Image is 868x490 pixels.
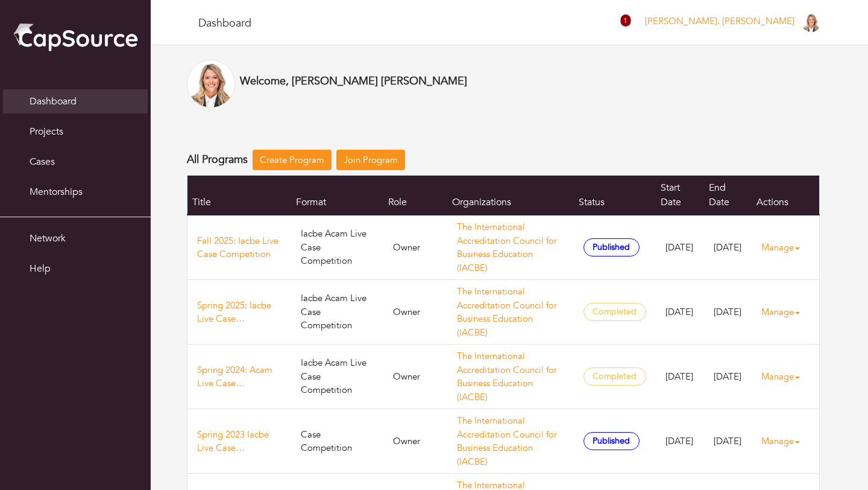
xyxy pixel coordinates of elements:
[626,16,630,30] a: 1
[197,299,281,326] a: Spring 2025: Iacbe Live Case Competition
[802,13,821,32] img: Square%20close.jpg
[197,234,281,261] a: Fall 2025: Iacbe Live Case Competition
[761,430,810,453] a: Manage
[198,17,251,30] h4: Dashboard
[656,176,704,215] th: Start Date
[704,280,752,345] td: [DATE]
[457,350,557,403] a: The International Accreditation Council for Business Education (IACBE)
[656,345,704,409] td: [DATE]
[457,285,557,339] a: The International Accreditation Council for Business Education (IACBE)
[197,363,281,390] a: Spring 2024: Acam Live Case Competition
[3,256,148,281] a: Help
[656,280,704,345] td: [DATE]
[583,303,646,322] span: Completed
[30,155,55,168] span: Cases
[704,176,752,215] th: End Date
[761,365,810,389] a: Manage
[291,215,383,280] td: Iacbe Acam Live Case Competition
[645,15,794,27] span: [PERSON_NAME]. [PERSON_NAME]
[291,176,383,215] th: Format
[3,180,148,204] a: Mentorships
[383,280,447,345] td: Owner
[291,280,383,345] td: Iacbe Acam Live Case Competition
[457,221,557,274] a: The International Accreditation Council for Business Education (IACBE)
[640,15,832,27] a: [PERSON_NAME]. [PERSON_NAME]
[253,150,332,171] a: Create Program
[457,415,557,468] a: The International Accreditation Council for Business Education (IACBE)
[291,345,383,409] td: Iacbe Acam Live Case Competition
[704,345,752,409] td: [DATE]
[30,95,77,108] span: Dashboard
[30,232,66,245] span: Network
[187,176,292,215] th: Title
[30,185,83,199] span: Mentorships
[583,238,640,257] span: Published
[187,153,248,167] h4: All Programs
[447,176,574,215] th: Organizations
[656,215,704,280] td: [DATE]
[3,89,148,113] a: Dashboard
[240,75,467,88] h4: Welcome, [PERSON_NAME] [PERSON_NAME]
[752,176,820,215] th: Actions
[583,432,640,451] span: Published
[197,428,281,455] a: Spring 2023 Iacbe Live Case Competition
[761,236,810,259] a: Manage
[704,409,752,474] td: [DATE]
[761,301,810,324] a: Manage
[3,150,148,174] a: Cases
[656,409,704,474] td: [DATE]
[30,125,63,138] span: Projects
[574,176,656,215] th: Status
[383,215,447,280] td: Owner
[383,409,447,474] td: Owner
[30,262,51,275] span: Help
[583,367,646,386] span: Completed
[383,176,447,215] th: Role
[383,345,447,409] td: Owner
[3,226,148,250] a: Network
[620,14,631,27] span: 1
[3,119,148,144] a: Projects
[704,215,752,280] td: [DATE]
[12,21,139,52] img: cap_logo.png
[336,150,405,171] a: Join Program
[291,409,383,474] td: Case Competition
[187,60,235,108] img: Square%20close.jpg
